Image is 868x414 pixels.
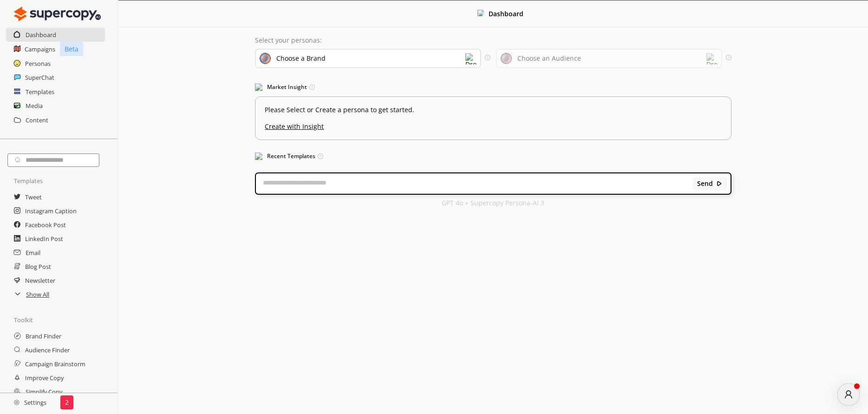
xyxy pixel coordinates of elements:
img: Close [14,5,101,23]
img: Tooltip Icon [726,55,731,60]
a: SuperChat [25,70,54,84]
img: Close [716,180,723,187]
p: Beta [60,42,83,56]
a: Campaign Brainstorm [25,357,85,371]
a: Show All [26,287,49,301]
a: LinkedIn Post [25,232,63,246]
a: Brand Finder [26,329,61,343]
a: Templates [26,85,54,99]
b: Dashboard [489,9,523,18]
a: Campaigns [25,42,55,56]
a: Media [26,99,43,113]
a: Blog Post [25,260,51,274]
img: Dropdown Icon [465,53,476,64]
a: Improve Copy [25,371,64,385]
img: Tooltip Icon [318,153,323,159]
h3: Market Insight [255,80,731,94]
a: Content [26,113,48,127]
b: Send [697,180,713,187]
a: Instagram Caption [25,204,77,218]
p: Select your personas: [255,37,731,44]
p: Please Select or Create a persona to get started. [265,106,721,114]
a: Personas [25,57,51,70]
img: Market Insight [255,83,262,91]
div: atlas-message-author-avatar [837,383,860,406]
img: Close [477,10,484,16]
a: Audience Finder [25,343,70,357]
img: Tooltip Icon [309,84,315,90]
a: Tweet [25,190,42,204]
p: GPT 4o + Supercopy Persona-AI 3 [442,199,544,207]
a: Facebook Post [25,218,66,232]
div: Choose an Audience [517,55,581,62]
button: atlas-launcher [837,383,860,406]
u: Create with Insight [265,118,721,130]
h3: Recent Templates [255,149,731,163]
a: Dashboard [26,28,56,42]
img: Popular Templates [255,153,262,160]
img: Dropdown Icon [706,53,718,64]
a: Newsletter [25,274,55,287]
a: Simplify Copy [26,385,62,399]
p: 2 [65,399,69,406]
img: Tooltip Icon [485,55,490,60]
img: Brand Icon [260,53,271,64]
img: Close [14,400,20,405]
img: Audience Icon [501,53,512,64]
div: Choose a Brand [276,55,326,62]
a: Email [26,246,40,260]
